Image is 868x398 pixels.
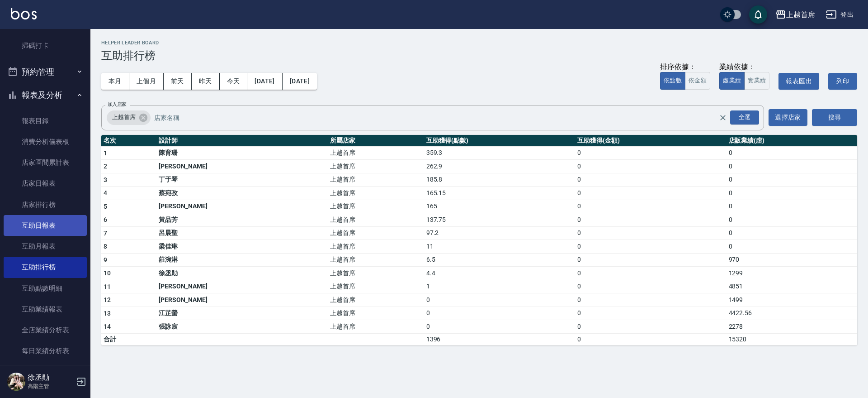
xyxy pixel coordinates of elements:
a: 全店業績分析表 [4,320,87,340]
span: 13 [104,310,111,317]
td: 0 [726,226,857,240]
td: 0 [726,240,857,254]
button: 依點數 [660,72,685,90]
td: 0 [575,253,726,267]
td: 970 [726,253,857,267]
td: 0 [575,333,726,345]
td: 上越首席 [328,146,424,160]
button: 依金額 [685,72,710,90]
td: 359.3 [424,146,575,160]
button: 昨天 [192,73,220,90]
td: 15320 [726,333,857,345]
div: 上越首席 [107,110,151,125]
h2: Helper Leader Board [101,40,857,46]
td: 上越首席 [328,200,424,213]
td: 185.8 [424,173,575,187]
a: 每日業績分析表 [4,340,87,361]
td: 0 [726,187,857,200]
p: 高階主管 [28,382,74,390]
td: 97.2 [424,226,575,240]
td: 上越首席 [328,213,424,227]
button: 登出 [822,6,857,23]
td: 0 [575,240,726,254]
td: 0 [575,293,726,307]
a: 互助點數明細 [4,278,87,299]
a: 互助月報表 [4,236,87,257]
a: 互助日報表 [4,215,87,236]
a: 店家日報表 [4,173,87,194]
td: 上越首席 [328,307,424,320]
td: 262.9 [424,160,575,173]
button: [DATE] [247,73,282,90]
th: 名次 [101,135,156,147]
td: 張詠宸 [156,320,328,334]
button: 實業績 [744,72,769,90]
th: 店販業績(虛) [726,135,857,147]
td: 165 [424,200,575,213]
button: 報表匯出 [778,73,819,90]
td: 4851 [726,280,857,293]
button: 列印 [828,73,857,90]
button: 上個月 [129,73,164,90]
span: 7 [104,230,107,237]
span: 8 [104,243,107,250]
th: 互助獲得(點數) [424,135,575,147]
img: Person [7,373,25,391]
a: 店家區間累計表 [4,152,87,173]
td: 合計 [101,333,156,345]
button: 虛業績 [719,72,745,90]
button: 報表及分析 [4,83,87,107]
td: 蔡宛孜 [156,187,328,200]
td: 上越首席 [328,320,424,334]
img: Logo [11,8,37,19]
span: 11 [104,283,111,290]
td: 1299 [726,267,857,280]
div: 全選 [730,110,759,125]
span: 14 [104,323,111,330]
th: 所屬店家 [328,135,424,147]
div: 排序依據： [660,62,710,72]
button: save [749,5,767,24]
td: 0 [575,173,726,187]
th: 互助獲得(金額) [575,135,726,147]
td: 0 [424,307,575,320]
td: 0 [575,307,726,320]
td: 上越首席 [328,160,424,173]
span: 5 [104,203,107,210]
a: 互助業績報表 [4,299,87,320]
td: 陳育珊 [156,146,328,160]
span: 12 [104,296,111,303]
td: 江芷螢 [156,307,328,320]
button: 上越首席 [772,5,819,24]
td: 0 [424,293,575,307]
td: 0 [575,146,726,160]
td: 165.15 [424,187,575,200]
input: 店家名稱 [152,110,735,125]
label: 加入店家 [108,101,127,108]
td: 上越首席 [328,226,424,240]
td: [PERSON_NAME] [156,293,328,307]
td: 0 [575,160,726,173]
td: 上越首席 [328,240,424,254]
a: 互助排行榜 [4,257,87,278]
td: 1 [424,280,575,293]
td: 0 [726,200,857,213]
td: 0 [424,320,575,334]
td: 137.75 [424,213,575,227]
span: 2 [104,163,107,170]
span: 3 [104,176,107,183]
td: 0 [575,280,726,293]
td: 0 [575,200,726,213]
button: 選擇店家 [769,109,807,126]
td: 徐丞勛 [156,267,328,280]
td: 0 [575,187,726,200]
td: 2278 [726,320,857,334]
td: 1499 [726,293,857,307]
td: 上越首席 [328,267,424,280]
td: 上越首席 [328,293,424,307]
td: 4.4 [424,267,575,280]
td: [PERSON_NAME] [156,160,328,173]
div: 上越首席 [786,9,815,20]
td: 6.5 [424,253,575,267]
table: a dense table [101,135,857,345]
